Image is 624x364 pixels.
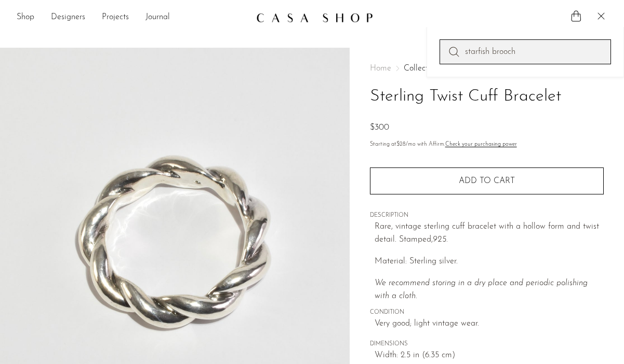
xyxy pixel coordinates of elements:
[51,11,85,24] a: Designers
[370,123,389,132] span: $300
[396,142,406,147] span: $28
[145,11,170,24] a: Journal
[375,317,604,331] span: Very good; light vintage wear.
[370,308,604,317] span: CONDITION
[375,220,604,247] p: Rare, vintage sterling cuff bracelet with a hollow form and twist detail. Stamped,
[370,64,604,73] nav: Breadcrumbs
[375,349,604,362] span: Width: 2.5 in (6.35 cm)
[370,211,604,220] span: DESCRIPTION
[17,11,34,24] a: Shop
[459,177,515,185] span: Add to cart
[433,235,448,244] em: 925.
[445,142,517,147] a: Check your purchasing power - Learn more about Affirm Financing (opens in modal)
[440,39,611,64] input: Perform a search
[370,340,604,349] span: DIMENSIONS
[370,83,604,110] h1: Sterling Twist Cuff Bracelet
[404,64,442,73] a: Collections
[375,279,588,301] i: We recommend storing in a dry place and periodic polishing with a cloth.
[375,255,604,269] p: Material: Sterling silver.
[17,9,248,26] ul: NEW HEADER MENU
[370,140,604,149] p: Starting at /mo with Affirm.
[370,167,604,194] button: Add to cart
[17,9,248,26] nav: Desktop navigation
[102,11,129,24] a: Projects
[370,64,391,73] span: Home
